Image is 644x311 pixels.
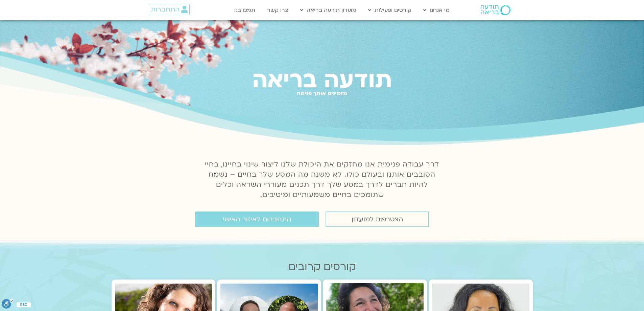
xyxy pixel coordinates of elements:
a: התחברות לאיזור האישי [195,212,319,227]
a: צרו קשר [264,4,292,17]
span: התחברות [151,6,180,13]
img: תודעה בריאה [481,5,510,15]
a: התחברות [149,4,190,15]
a: הצטרפות למועדון [326,212,429,227]
h2: קורסים קרובים [112,261,533,273]
a: תמכו בנו [231,4,259,17]
a: מי אנחנו [420,4,453,17]
a: קורסים ופעילות [365,4,415,17]
span: התחברות לאיזור האישי [223,216,291,223]
a: מועדון תודעה בריאה [297,4,360,17]
span: הצטרפות למועדון [352,216,403,223]
p: דרך עבודה פנימית אנו מחזקים את היכולת שלנו ליצור שינוי בחיינו, בחיי הסובבים אותנו ובעולם כולו. לא... [201,159,443,200]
